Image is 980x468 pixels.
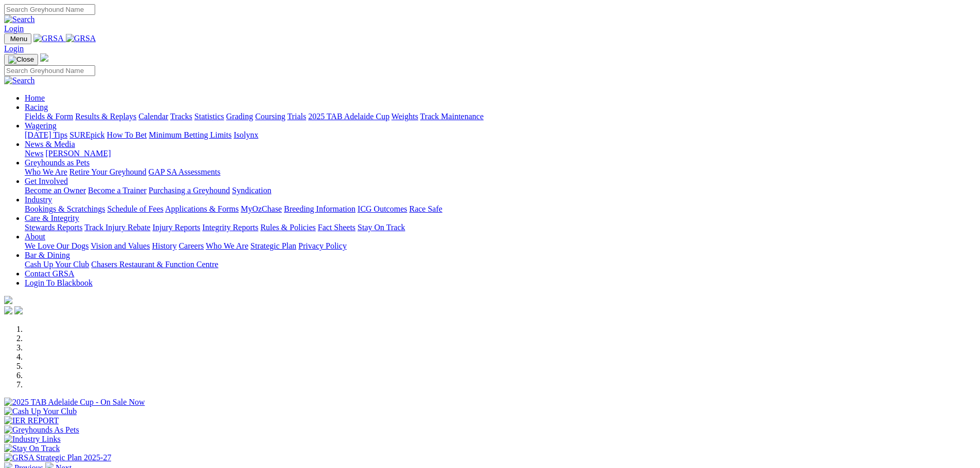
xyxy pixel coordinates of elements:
img: Industry Links [4,435,61,444]
div: About [25,241,976,251]
a: Applications & Forms [165,204,239,213]
input: Search [4,4,95,15]
a: Login [4,24,24,33]
img: Cash Up Your Club [4,407,77,416]
a: Login [4,44,24,53]
a: Cash Up Your Club [25,260,89,269]
a: Industry [25,195,52,204]
img: GRSA [66,34,96,43]
img: Greyhounds As Pets [4,425,79,435]
a: Bookings & Scratchings [25,204,105,213]
div: Care & Integrity [25,223,976,232]
img: twitter.svg [14,306,23,314]
a: Strategic Plan [251,241,296,250]
a: Schedule of Fees [107,204,163,213]
div: Bar & Dining [25,260,976,269]
a: MyOzChase [241,204,282,213]
a: Calendar [138,112,168,121]
a: [DATE] Tips [25,130,67,139]
img: Search [4,15,35,24]
a: Who We Are [25,167,67,176]
a: About [25,232,45,241]
a: Become a Trainer [88,186,147,195]
a: Statistics [194,112,224,121]
a: Weights [391,112,418,121]
a: Breeding Information [284,204,355,213]
a: Wagering [25,121,57,130]
a: Privacy Policy [298,241,347,250]
button: Toggle navigation [4,54,38,65]
a: Bar & Dining [25,251,70,259]
div: Greyhounds as Pets [25,167,976,177]
a: Stay On Track [358,223,405,232]
img: 2025 TAB Adelaide Cup - On Sale Now [4,398,145,407]
a: Rules & Policies [260,223,316,232]
a: Careers [179,241,204,250]
a: Login To Blackbook [25,278,93,287]
a: Racing [25,103,48,111]
button: Toggle navigation [4,33,31,44]
a: Grading [226,112,253,121]
input: Search [4,65,95,76]
div: Wagering [25,130,976,140]
a: Injury Reports [152,223,200,232]
a: Track Injury Rebate [84,223,150,232]
a: Contact GRSA [25,269,74,278]
a: Tracks [170,112,192,121]
a: Chasers Restaurant & Function Centre [91,260,218,269]
a: Care & Integrity [25,214,79,222]
div: Get Involved [25,186,976,195]
img: Search [4,76,35,85]
a: Trials [287,112,306,121]
img: GRSA [33,34,64,43]
a: Coursing [255,112,286,121]
img: logo-grsa-white.png [40,53,48,62]
a: Isolynx [234,130,258,139]
img: IER REPORT [4,416,59,425]
a: GAP SA Assessments [149,167,221,176]
img: Stay On Track [4,444,60,453]
a: Race Safe [409,204,442,213]
a: News & Media [25,140,75,148]
a: We Love Our Dogs [25,241,88,250]
img: logo-grsa-white.png [4,296,12,304]
div: Racing [25,112,976,121]
a: Become an Owner [25,186,86,195]
img: Close [8,55,34,64]
a: Get Involved [25,177,68,185]
a: Purchasing a Greyhound [149,186,230,195]
img: GRSA Strategic Plan 2025-27 [4,453,111,462]
a: 2025 TAB Adelaide Cup [308,112,389,121]
span: Menu [10,35,27,43]
a: Track Maintenance [420,112,484,121]
a: News [25,149,43,158]
img: facebook.svg [4,306,12,314]
a: Retire Your Greyhound [69,167,147,176]
a: Minimum Betting Limits [149,130,231,139]
a: Syndication [232,186,271,195]
a: Greyhounds as Pets [25,158,90,167]
a: ICG Outcomes [358,204,407,213]
a: Results & Replays [75,112,136,121]
div: Industry [25,204,976,214]
a: Vision and Values [91,241,150,250]
a: Who We Are [206,241,248,250]
a: Integrity Reports [202,223,258,232]
div: News & Media [25,149,976,158]
a: History [152,241,176,250]
a: [PERSON_NAME] [45,149,111,158]
a: Home [25,93,45,102]
a: Fact Sheets [318,223,355,232]
a: SUREpick [69,130,104,139]
a: Fields & Form [25,112,73,121]
a: How To Bet [107,130,147,139]
a: Stewards Reports [25,223,82,232]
